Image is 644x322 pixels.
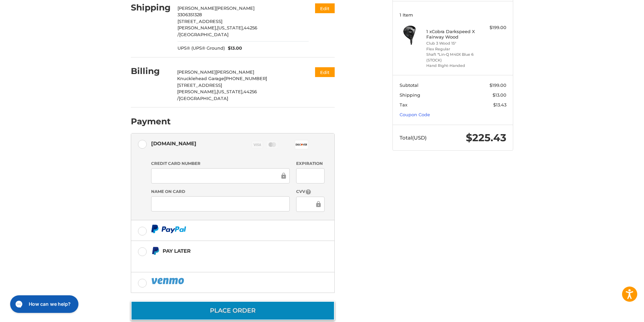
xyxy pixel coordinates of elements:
li: Shaft *Lin-Q M40X Blue 6 (STOCK) [426,52,478,63]
span: 44256 / [177,25,257,37]
img: PayPal icon [151,277,186,285]
span: $13.43 [493,102,506,107]
span: [STREET_ADDRESS] [177,82,222,88]
iframe: Gorgias live chat messenger [7,293,80,315]
span: [GEOGRAPHIC_DATA] [179,96,228,101]
span: $13.00 [225,45,242,52]
span: 3306351328 [177,12,202,17]
span: [PERSON_NAME], [177,25,217,30]
span: [PERSON_NAME], [177,89,217,94]
h3: 1 Item [400,12,506,18]
span: [US_STATE], [217,89,243,94]
span: [PERSON_NAME] [177,69,216,75]
div: [DOMAIN_NAME] [151,138,196,149]
h2: Billing [131,66,170,76]
span: [PHONE_NUMBER] [224,76,267,81]
li: Hand Right-Handed [426,63,478,69]
img: PayPal icon [151,225,186,233]
span: [PERSON_NAME] [216,5,255,11]
button: Edit [315,67,335,77]
span: $13.00 [493,92,506,98]
label: CVV [296,189,324,195]
li: Flex Regular [426,46,478,52]
span: [US_STATE], [217,25,244,30]
span: 44256 / [177,89,257,101]
h4: 1 x Cobra Darkspeed X Fairway Wood [426,29,478,40]
span: Subtotal [400,82,419,88]
label: Name on Card [151,189,290,195]
span: [GEOGRAPHIC_DATA] [179,32,229,37]
span: UPS® (UPS® Ground) [177,45,225,52]
h2: Payment [131,116,171,127]
span: [PERSON_NAME] [177,5,216,11]
iframe: PayPal Message 1 [151,258,292,264]
label: Expiration [296,160,324,167]
span: $225.43 [466,131,506,144]
img: Pay Later icon [151,247,160,255]
div: Pay Later [163,245,292,256]
h2: Shipping [131,2,171,13]
li: Club 3 Wood 15° [426,41,478,46]
button: Edit [315,3,335,13]
a: Coupon Code [400,112,430,117]
span: $199.00 [490,82,506,88]
span: Knucklehead Garage [177,76,224,81]
span: Tax [400,102,407,107]
span: [PERSON_NAME] [216,69,254,75]
span: [STREET_ADDRESS] [177,19,222,24]
span: Total (USD) [400,134,427,141]
label: Credit Card Number [151,160,290,167]
span: Shipping [400,92,420,98]
button: Place Order [131,301,335,320]
div: $199.00 [480,24,506,31]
